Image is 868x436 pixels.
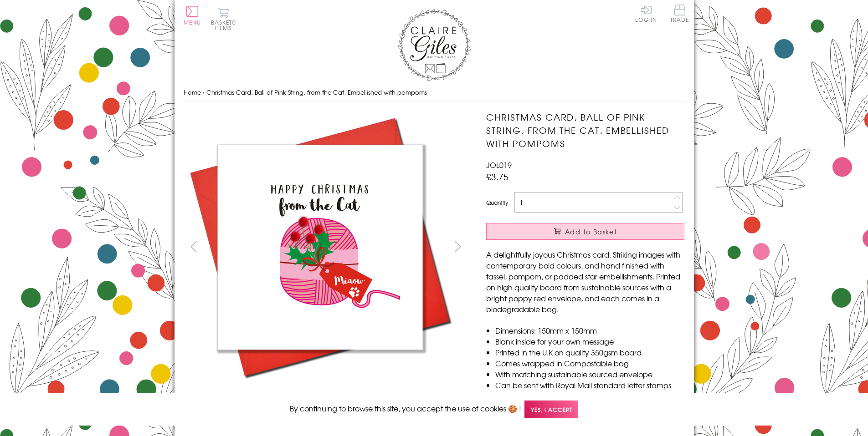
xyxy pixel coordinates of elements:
[635,5,657,22] a: Log In
[670,5,689,24] a: Trade
[524,401,578,418] span: Yes, I accept
[495,380,684,390] li: Can be sent with Royal Mail standard letter stamps
[468,111,741,384] img: Christmas Card, Ball of Pink String, from the Cat, Embellished with pompoms
[184,83,685,102] nav: breadcrumbs
[184,88,201,96] a: Home
[565,227,617,236] span: Add to Basket
[203,88,205,96] span: ›
[486,111,684,150] h1: Christmas Card, Ball of Pink String, from the Cat, Embellished with pompoms
[495,369,684,380] li: With matching sustainable sourced envelope
[398,9,471,81] img: Claire Giles Greetings Cards
[184,6,201,25] button: Menu
[447,236,468,257] button: next
[215,18,236,32] span: 0 items
[486,170,508,183] span: £3.75
[495,347,684,358] li: Printed in the U.K on quality 350gsm board
[495,336,684,347] li: Blank inside for your own message
[486,198,508,207] label: Quantity
[206,88,427,96] span: Christmas Card, Ball of Pink String, from the Cat, Embellished with pompoms
[184,236,204,257] button: prev
[486,223,684,240] button: Add to Basket
[670,5,689,22] span: Trade
[495,358,684,369] li: Comes wrapped in Compostable bag
[486,249,684,314] p: A delightfully joyous Christmas card. Striking images with contemporary bold colours, and hand fi...
[495,325,684,336] li: Dimensions: 150mm x 150mm
[183,111,457,384] img: Christmas Card, Ball of Pink String, from the Cat, Embellished with pompoms
[486,159,512,170] span: JOL019
[211,7,236,30] button: Basket0 items
[184,18,201,26] span: Menu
